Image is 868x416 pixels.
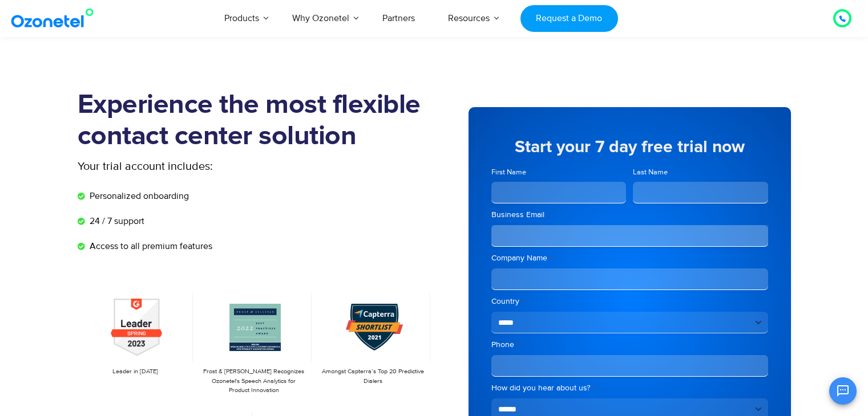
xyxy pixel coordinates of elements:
[491,296,768,307] label: Country
[202,367,306,395] p: Frost & [PERSON_NAME] Recognizes Ozonetel's Speech Analytics for Product Innovation
[829,377,857,405] button: Open chat
[491,209,768,221] label: Business Email
[87,189,189,203] span: Personalized onboarding
[491,167,627,178] label: First Name
[491,382,768,394] label: How did you hear about us?
[78,158,349,175] p: Your trial account includes:
[87,214,144,228] span: 24 / 7 support
[491,138,768,156] h5: Start your 7 day free trial now
[491,252,768,264] label: Company Name
[87,239,212,253] span: Access to all premium features
[520,5,618,32] a: Request a Demo
[491,339,768,350] label: Phone
[633,167,768,178] label: Last Name
[321,367,425,386] p: Amongst Capterra’s Top 20 Predictive Dialers
[83,367,187,377] p: Leader in [DATE]
[78,89,434,152] h1: Experience the most flexible contact center solution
